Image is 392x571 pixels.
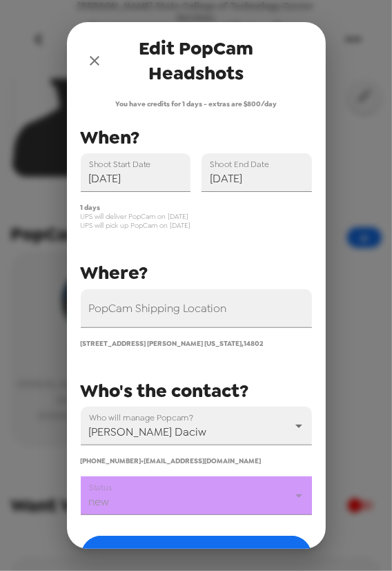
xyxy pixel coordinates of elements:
[81,153,191,192] input: Choose date, selected date is Mar 4, 2026
[202,153,312,192] input: Choose date, selected date is Mar 4, 2026
[81,221,312,230] span: UPS will pick up PopCam on [DATE]
[81,339,264,348] span: [STREET_ADDRESS] [PERSON_NAME] [US_STATE] , 14802
[81,407,312,445] div: [PERSON_NAME] Daciw
[108,36,284,86] span: Edit PopCam Headshots
[89,481,112,493] label: Status
[81,289,312,328] input: Alfred State College
[144,456,262,465] span: [EMAIL_ADDRESS][DOMAIN_NAME]
[81,260,148,285] span: Where?
[81,212,312,221] span: UPS will deliver PopCam on [DATE]
[89,412,193,423] label: Who will manage Popcam?
[81,476,312,515] div: new
[81,456,144,465] span: [PHONE_NUMBER] •
[81,203,312,212] span: 1 days
[81,378,249,403] span: Who's the contact?
[89,158,150,170] label: Shoot Start Date
[115,99,277,108] span: You have credits for 1 days - extras are $800/day
[210,158,269,170] label: Shoot End Date
[81,125,140,150] span: When?
[81,47,108,75] button: close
